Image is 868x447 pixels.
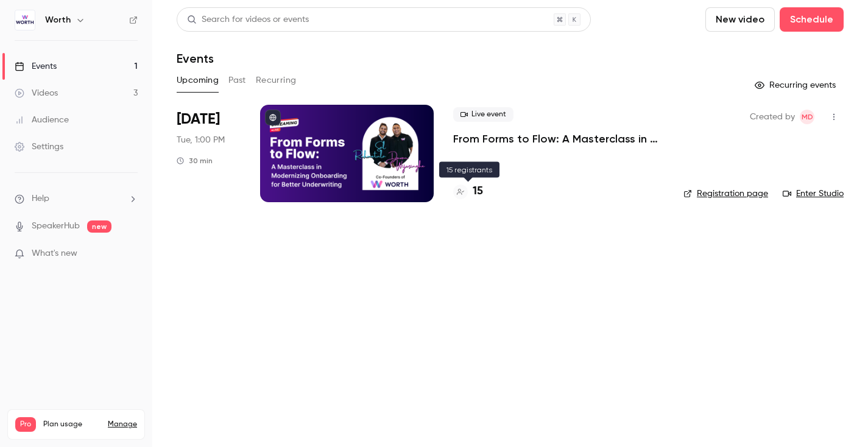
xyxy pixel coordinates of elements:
[177,105,241,202] div: Sep 23 Tue, 1:00 PM (America/New York)
[749,76,844,95] button: Recurring events
[123,248,138,259] iframe: Noticeable Trigger
[32,192,49,205] span: Help
[780,7,844,32] button: Schedule
[802,110,813,124] span: MD
[15,417,36,432] span: Pro
[177,156,213,166] div: 30 min
[256,71,297,90] button: Recurring
[15,87,58,99] div: Videos
[177,51,214,66] h1: Events
[108,420,137,429] a: Manage
[32,220,80,233] a: SpeakerHub
[15,114,69,126] div: Audience
[15,60,57,72] div: Events
[15,192,138,205] li: help-dropdown-opener
[705,7,775,32] button: New video
[43,420,101,429] span: Plan usage
[750,110,795,124] span: Created by
[177,134,225,146] span: Tue, 1:00 PM
[15,10,35,30] img: Worth
[15,141,63,153] div: Settings
[32,247,77,260] span: What's new
[228,71,246,90] button: Past
[800,110,814,124] span: Marilena De Niear
[783,188,844,200] a: Enter Studio
[473,183,483,200] h4: 15
[87,220,111,233] span: new
[453,132,664,146] a: From Forms to Flow: A Masterclass in Modernizing Onboarding for Better Underwriting
[187,13,309,26] div: Search for videos or events
[45,14,71,26] h6: Worth
[453,183,483,200] a: 15
[177,71,219,90] button: Upcoming
[683,188,768,200] a: Registration page
[453,107,513,122] span: Live event
[177,110,220,129] span: [DATE]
